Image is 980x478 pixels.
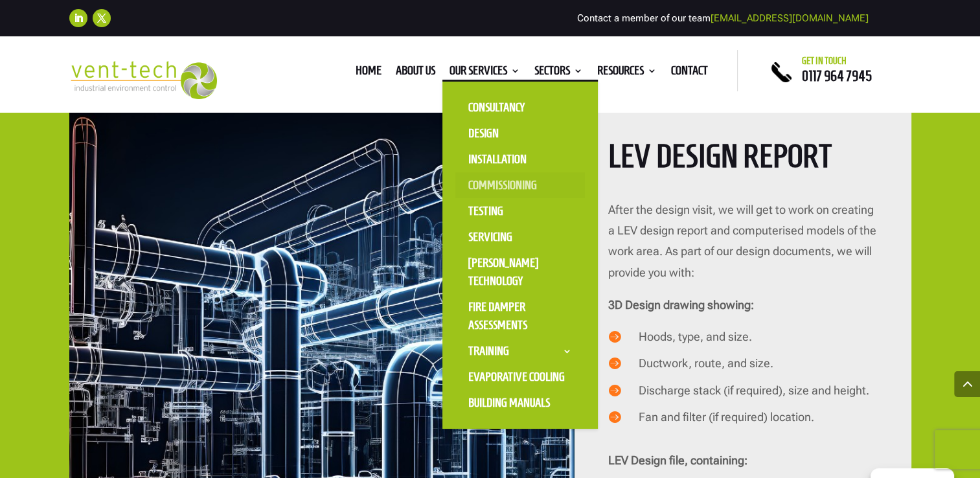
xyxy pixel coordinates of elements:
[608,330,621,343] span: 
[455,338,585,364] a: Training
[455,294,585,338] a: Fire Damper Assessments
[455,250,585,294] a: [PERSON_NAME] Technology
[69,9,87,27] a: Follow on LinkedIn
[93,9,111,27] a: Follow on X
[608,139,878,180] h2: LEV Design Report
[639,410,814,424] span: Fan and filter (if required) location.
[455,364,585,390] a: Evaporative Cooling
[639,330,752,343] span: Hoods, type, and size.
[396,66,435,80] a: About us
[671,66,708,80] a: Contact
[455,198,585,224] a: Testing
[802,68,872,84] a: 0117 964 7945
[455,390,585,416] a: Building Manuals
[455,120,585,146] a: Design
[608,410,621,423] span: 
[711,12,869,24] a: [EMAIL_ADDRESS][DOMAIN_NAME]
[455,146,585,172] a: Installation
[597,66,657,80] a: Resources
[608,383,621,396] span: 
[608,199,878,295] p: After the design visit, we will get to work on creating a LEV design report and computerised mode...
[356,66,382,80] a: Home
[608,356,621,369] span: 
[455,224,585,250] a: Servicing
[639,356,773,370] span: Ductwork, route, and size.
[455,95,585,120] a: Consultancy
[608,453,747,467] strong: LEV Design file, containing:
[802,56,847,66] span: Get in touch
[450,66,520,80] a: Our Services
[577,12,869,24] span: Contact a member of our team
[608,298,754,312] strong: 3D Design drawing showing:
[639,383,869,397] span: Discharge stack (if required), size and height.
[69,61,218,99] img: 2023-09-27T08_35_16.549ZVENT-TECH---Clear-background
[534,66,583,80] a: Sectors
[455,172,585,198] a: Commissioning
